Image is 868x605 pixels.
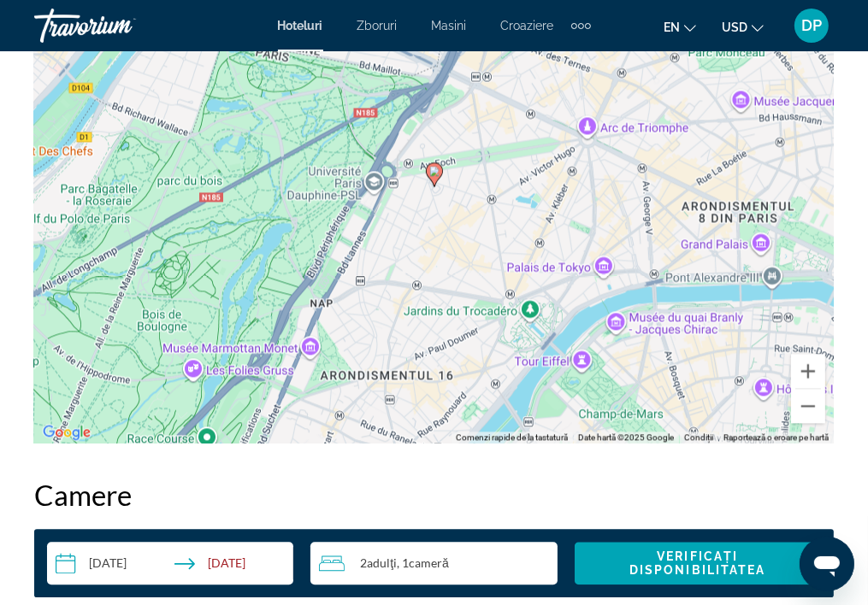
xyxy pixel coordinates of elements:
[360,555,367,570] font: 2
[723,432,829,442] a: Raportează o eroare pe hartă
[684,432,713,442] a: Condiții (se deschide într-o filă nouă)
[397,555,409,570] font: , 1
[801,17,822,34] span: DP
[722,21,747,34] span: USD
[501,19,554,32] a: Croaziere
[789,8,834,44] button: Meniu utilizator
[357,19,398,32] a: Zboruri
[34,478,834,512] h2: Camere
[432,19,467,32] a: Masini
[791,354,825,388] button: Mărește
[571,12,591,39] button: Elemente suplimentare de navigare
[575,542,821,584] button: Verificați disponibilitatea
[456,432,568,443] button: Comenzi rapide de la tastatură
[800,537,854,591] iframe: Buton lansare fereastră mesagerie
[578,432,674,442] span: Date hartă ©2025 Google
[38,421,95,443] a: Deschide această zonă în Google Maps (în fereastră nouă)
[722,15,764,39] button: Schimbați moneda
[38,421,95,443] img: Google
[409,555,449,570] span: Cameră
[629,549,766,577] span: Verificați disponibilitatea
[34,3,205,48] a: Travorium
[47,542,293,584] button: Data de check-in: 27 nov. 2025 Data de check-out: 29 nov. 2025
[310,542,557,584] button: Turatori: 2 adulti, 0 copii
[47,542,821,584] div: Widget de căutare
[367,555,397,570] span: Adulţi
[664,21,680,34] span: En
[278,19,323,32] a: Hoteluri
[791,389,825,423] button: Micșorează
[664,15,696,39] button: Schimbați limba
